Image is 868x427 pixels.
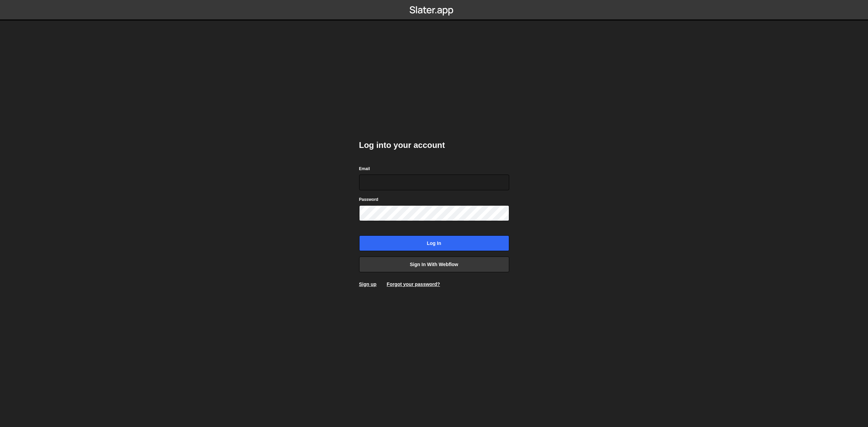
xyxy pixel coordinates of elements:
[359,165,370,172] label: Email
[359,281,377,287] a: Sign up
[359,140,509,151] h2: Log into your account
[387,281,440,287] a: Forgot your password?
[359,235,509,251] input: Log in
[359,257,509,272] a: Sign in with Webflow
[359,196,379,203] label: Password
